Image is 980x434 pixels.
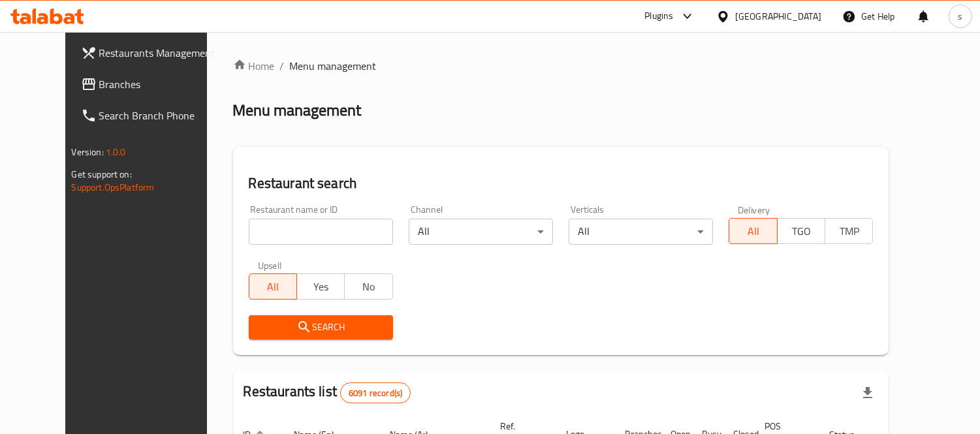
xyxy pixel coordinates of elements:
[233,58,275,74] a: Home
[255,277,292,296] span: All
[259,319,383,335] span: Search
[249,315,393,339] button: Search
[72,166,132,183] span: Get support on:
[72,144,104,161] span: Version:
[350,277,387,296] span: No
[729,218,777,244] button: All
[825,218,873,244] button: TMP
[233,100,362,121] h2: Menu management
[296,273,345,300] button: Yes
[71,37,229,69] a: Restaurants Management
[783,222,820,241] span: TGO
[233,58,889,74] nav: breadcrumb
[735,9,821,23] div: [GEOGRAPHIC_DATA]
[735,222,772,241] span: All
[71,100,229,131] a: Search Branch Phone
[71,69,229,100] a: Branches
[644,8,673,24] div: Plugins
[72,179,155,196] a: Support.OpsPlatform
[290,58,377,74] span: Menu management
[99,108,219,123] span: Search Branch Phone
[344,273,392,300] button: No
[249,219,393,245] input: Search for restaurant name or ID..
[777,218,825,244] button: TGO
[99,45,219,61] span: Restaurants Management
[244,382,411,403] h2: Restaurants list
[249,174,874,193] h2: Restaurant search
[830,222,868,241] span: TMP
[738,205,770,214] label: Delivery
[258,260,282,270] label: Upsell
[99,76,219,92] span: Branches
[569,219,713,245] div: All
[852,377,883,409] div: Export file
[341,387,410,399] span: 6091 record(s)
[958,9,962,23] span: s
[249,273,297,300] button: All
[302,277,340,296] span: Yes
[340,382,411,403] div: Total records count
[409,219,553,245] div: All
[106,144,126,161] span: 1.0.0
[280,58,285,74] li: /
